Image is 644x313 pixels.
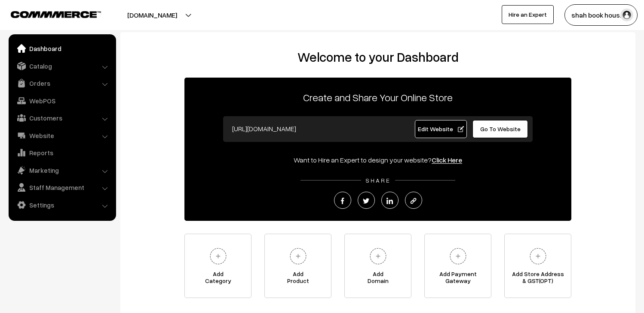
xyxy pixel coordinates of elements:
[564,4,638,26] button: shah book hous…
[11,145,113,160] a: Reports
[206,244,230,268] img: plus.svg
[526,244,550,268] img: plus.svg
[11,75,113,91] a: Orders
[620,9,633,21] img: user
[11,93,113,108] a: WebPOS
[286,244,310,268] img: plus.svg
[11,9,86,19] a: COMMMERCE
[11,58,113,74] a: Catalog
[432,156,462,164] a: Click Here
[344,234,411,298] a: AddDomain
[11,41,113,56] a: Dashboard
[502,5,554,24] a: Hire an Expert
[418,125,464,132] span: Edit Website
[184,90,571,105] p: Create and Share Your Online Store
[185,271,251,288] span: Add Category
[505,271,571,288] span: Add Store Address & GST(OPT)
[472,120,528,138] a: Go To Website
[366,244,390,268] img: plus.svg
[446,244,470,268] img: plus.svg
[11,180,113,195] a: Staff Management
[184,234,251,298] a: AddCategory
[264,234,331,298] a: AddProduct
[265,271,331,288] span: Add Product
[425,271,491,288] span: Add Payment Gateway
[129,49,627,65] h2: Welcome to your Dashboard
[184,155,571,165] div: Want to Hire an Expert to design your website?
[11,110,113,126] a: Customers
[504,234,571,298] a: Add Store Address& GST(OPT)
[415,120,467,138] a: Edit Website
[11,11,101,18] img: COMMMERCE
[424,234,491,298] a: Add PaymentGateway
[97,4,207,26] button: [DOMAIN_NAME]
[11,163,113,178] a: Marketing
[11,128,113,143] a: Website
[480,125,521,132] span: Go To Website
[11,197,113,213] a: Settings
[361,177,395,184] span: SHARE
[345,271,411,288] span: Add Domain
